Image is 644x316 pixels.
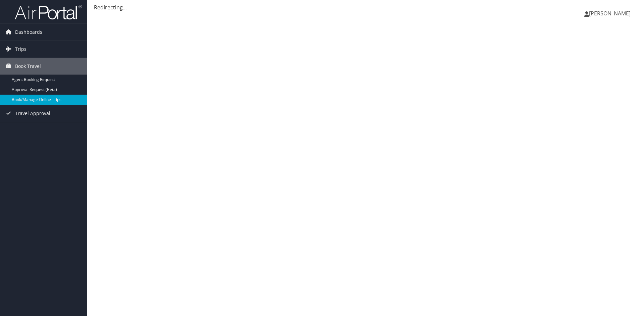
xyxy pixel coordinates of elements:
[589,10,631,17] span: [PERSON_NAME]
[15,105,50,122] span: Travel Approval
[15,58,41,75] span: Book Travel
[94,3,637,11] div: Redirecting...
[15,24,42,40] span: Dashboards
[584,3,637,23] a: [PERSON_NAME]
[15,41,26,58] span: Trips
[15,4,82,20] img: airportal-logo.png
